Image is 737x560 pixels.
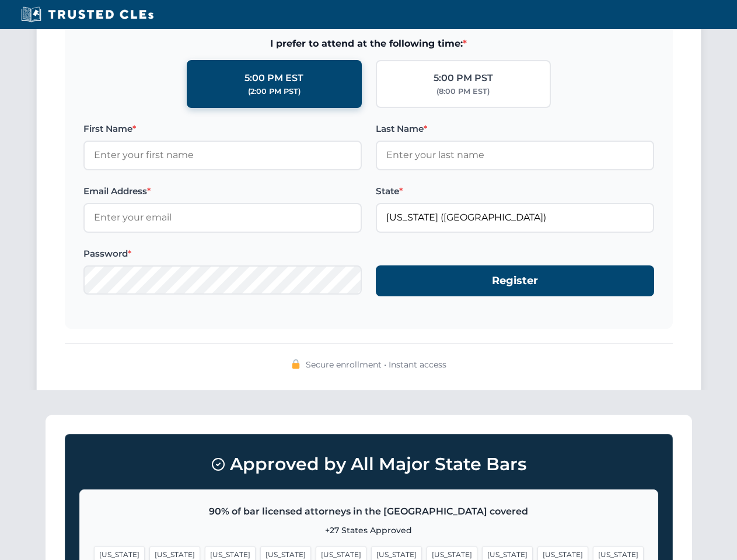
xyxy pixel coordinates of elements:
[94,504,644,519] p: 90% of bar licensed attorneys in the [GEOGRAPHIC_DATA] covered
[94,524,644,537] p: +27 States Approved
[376,141,654,170] input: Enter your last name
[79,449,658,480] h3: Approved by All Major State Bars
[376,184,654,198] label: State
[83,184,362,198] label: Email Address
[244,71,303,86] div: 5:00 PM EST
[83,122,362,136] label: First Name
[83,36,654,51] span: I prefer to attend at the following time:
[376,122,654,136] label: Last Name
[376,203,654,232] input: Florida (FL)
[291,359,301,369] img: 🔒
[83,203,362,232] input: Enter your email
[306,358,446,371] span: Secure enrollment • Instant access
[83,247,362,261] label: Password
[436,86,490,97] div: (8:00 PM EST)
[434,71,493,86] div: 5:00 PM PST
[18,6,157,23] img: Trusted CLEs
[248,86,301,97] div: (2:00 PM PST)
[83,141,362,170] input: Enter your first name
[376,265,654,296] button: Register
